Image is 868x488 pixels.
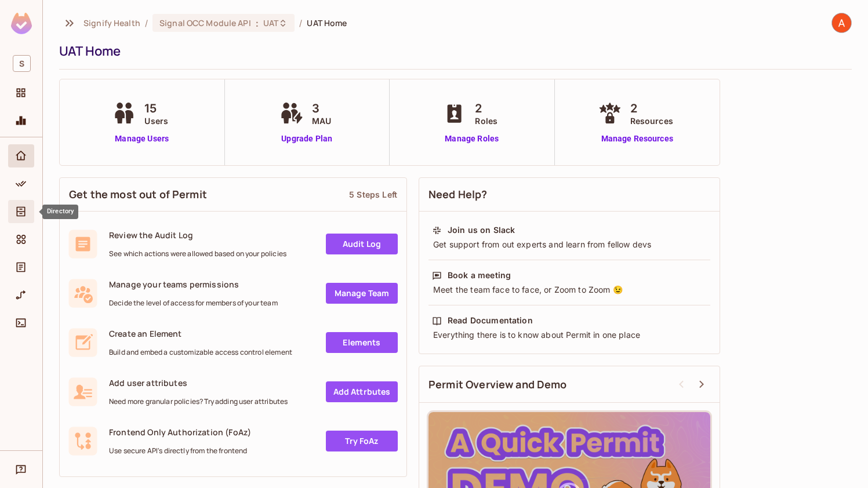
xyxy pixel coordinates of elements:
a: Elements [326,332,398,353]
a: Manage Roles [440,133,503,145]
div: Audit Log [8,256,34,279]
span: Need Help? [428,187,488,202]
span: Frontend Only Authorization (FoAz) [109,427,251,438]
a: Try FoAz [326,431,398,451]
span: Review the Audit Log [109,230,286,241]
div: Workspace: Signify Health [8,50,34,77]
span: Resources [630,115,673,127]
div: Connect [8,311,34,334]
a: Manage Users [110,133,174,145]
div: Meet the team face to face, or Zoom to Zoom 😉 [432,284,707,296]
span: Users [144,115,168,127]
span: Build and embed a customizable access control element [109,348,292,357]
div: Directory [8,200,34,223]
span: Get the most out of Permit [69,187,207,202]
span: : [255,19,259,28]
div: Elements [8,228,34,251]
span: MAU [312,115,331,127]
span: UAT [263,17,278,28]
span: 2 [475,100,497,117]
a: Manage Resources [595,133,679,145]
span: the active workspace [83,17,140,28]
div: URL Mapping [8,283,34,307]
div: Book a meeting [448,270,511,281]
a: Audit Log [326,234,398,254]
div: Read Documentation [448,315,533,326]
span: S [13,55,31,72]
span: Create an Element [109,328,292,339]
a: Upgrade Plan [277,133,337,145]
div: Directory [42,205,78,219]
div: Projects [8,81,34,104]
span: Decide the level of access for members of your team [109,298,278,308]
span: Signal OCC Module API [159,17,251,28]
div: 5 Steps Left [349,189,397,200]
span: Permit Overview and Demo [428,377,567,392]
span: Add user attributes [109,377,288,388]
span: Use secure API's directly from the frontend [109,446,251,456]
span: 2 [630,100,673,117]
span: See which actions were allowed based on your policies [109,249,286,258]
li: / [299,17,302,28]
div: Join us on Slack [448,224,515,236]
a: Add Attrbutes [326,381,398,402]
img: Ariel de Llano [832,13,851,32]
li: / [145,17,148,28]
div: Policy [8,172,34,195]
div: UAT Home [59,42,846,60]
div: Monitoring [8,109,34,132]
img: SReyMgAAAABJRU5ErkJggg== [11,13,32,34]
div: Everything there is to know about Permit in one place [432,329,707,341]
div: Help & Updates [8,458,34,481]
span: 15 [144,100,168,117]
span: 3 [312,100,331,117]
span: Need more granular policies? Try adding user attributes [109,397,288,406]
div: Home [8,144,34,167]
div: Get support from out experts and learn from fellow devs [432,239,707,250]
span: UAT Home [307,17,347,28]
span: Manage your teams permissions [109,279,278,290]
a: Manage Team [326,283,398,304]
span: Roles [475,115,497,127]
